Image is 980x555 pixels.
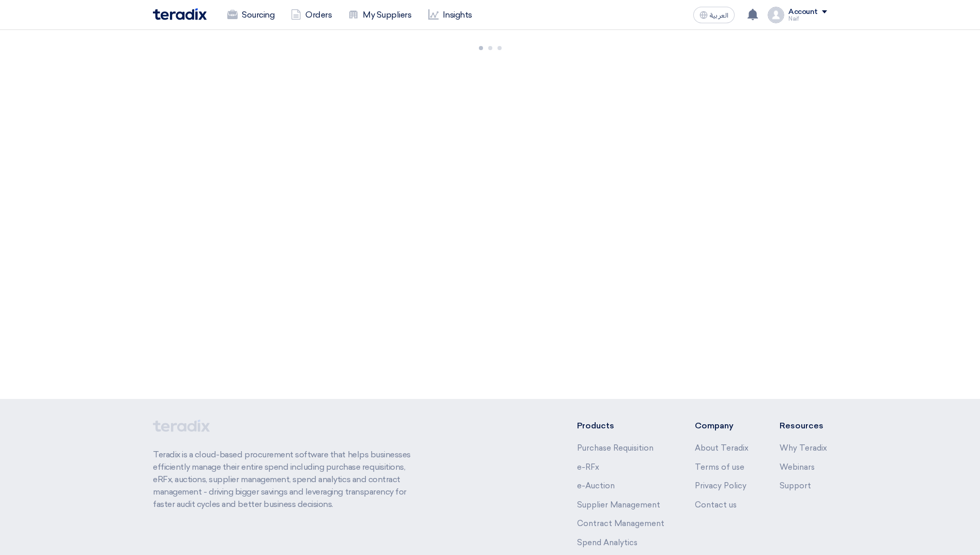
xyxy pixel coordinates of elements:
[695,500,737,510] a: Contact us
[695,420,749,432] li: Company
[577,538,637,547] a: Spend Analytics
[577,519,664,528] a: Contract Management
[340,4,419,26] a: My Suppliers
[153,449,423,511] p: Teradix is a cloud-based procurement software that helps businesses efficiently manage their enti...
[695,463,744,472] a: Terms of use
[788,16,827,22] div: Naif
[780,481,811,490] a: Support
[710,12,728,19] span: العربية
[693,7,735,23] button: العربية
[577,420,664,432] li: Products
[420,4,480,26] a: Insights
[788,8,818,17] div: Account
[695,443,749,453] a: About Teradix
[577,500,660,510] a: Supplier Management
[577,443,654,453] a: Purchase Requisition
[283,4,340,26] a: Orders
[780,443,827,453] a: Why Teradix
[577,463,599,472] a: e-RFx
[219,4,283,26] a: Sourcing
[695,481,746,490] a: Privacy Policy
[768,7,784,23] img: profile_test.png
[780,420,827,432] li: Resources
[153,8,207,20] img: Teradix logo
[577,481,615,490] a: e-Auction
[780,463,815,472] a: Webinars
